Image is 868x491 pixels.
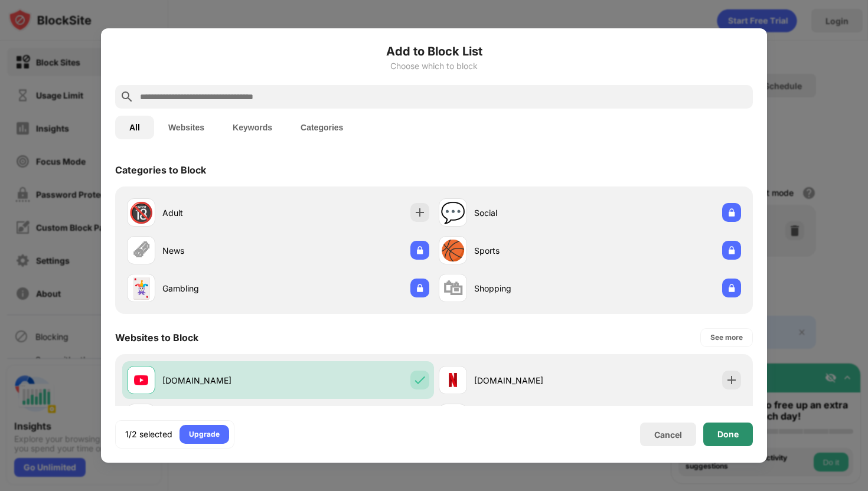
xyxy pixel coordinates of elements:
[474,244,590,257] div: Sports
[154,116,218,139] button: Websites
[120,90,134,104] img: search.svg
[218,116,286,139] button: Keywords
[129,276,154,300] div: 🃏
[162,282,278,294] div: Gambling
[115,61,753,71] div: Choose which to block
[115,164,206,176] div: Categories to Block
[443,276,463,300] div: 🛍
[654,430,682,440] div: Cancel
[440,201,465,225] div: 💬
[286,116,357,139] button: Categories
[129,201,154,225] div: 🔞
[162,374,278,387] div: [DOMAIN_NAME]
[115,116,154,139] button: All
[474,282,590,294] div: Shopping
[131,238,151,263] div: 🗞
[115,332,198,343] div: Websites to Block
[710,332,743,343] div: See more
[134,373,148,387] img: favicons
[115,42,753,60] h6: Add to Block List
[162,207,278,219] div: Adult
[474,374,590,387] div: [DOMAIN_NAME]
[717,430,739,439] div: Done
[125,428,172,440] div: 1/2 selected
[162,244,278,257] div: News
[446,373,460,387] img: favicons
[189,428,220,440] div: Upgrade
[440,238,465,263] div: 🏀
[474,207,590,219] div: Social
